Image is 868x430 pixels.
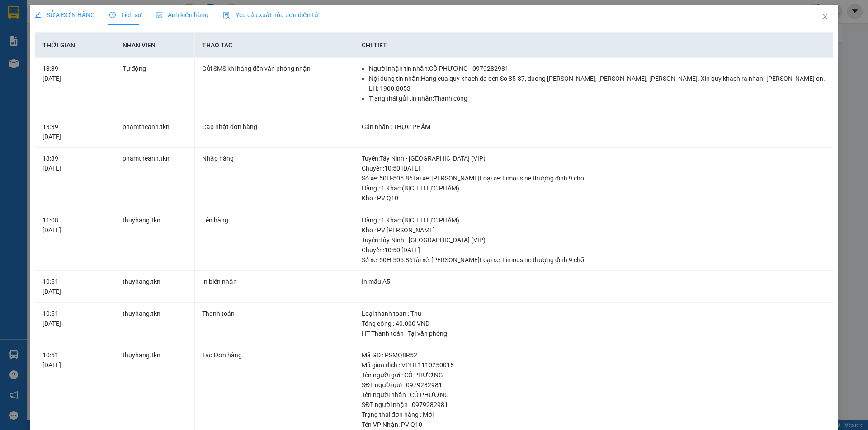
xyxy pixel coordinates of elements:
[115,33,195,58] th: Nhân viên
[115,58,195,116] td: Tự động
[35,11,95,18] span: SỬA ĐƠN HÀNG
[109,11,142,18] span: Lịch sử
[42,215,107,235] div: 11:08 [DATE]
[362,122,826,132] div: Gán nhãn : THỰC PHẨM
[812,5,838,30] button: Close
[362,350,826,360] div: Mã GD : PSMQ8R52
[195,33,354,58] th: Thao tác
[109,12,116,18] span: clock-circle
[115,271,195,303] td: thuyhang.tkn
[362,380,826,390] div: SĐT người gửi : 0979282981
[362,235,826,265] div: Tuyến : Tây Ninh - [GEOGRAPHIC_DATA] (VIP) Chuyến: 10:50 [DATE] Số xe: 50H-505.86 Tài xế: [PERSON...
[362,360,826,370] div: Mã giao dịch : VPHT1110250015
[362,370,826,380] div: Tên người gửi : CÔ PHƯƠNG
[362,277,826,287] div: In mẫu A5
[115,303,195,345] td: thuyhang.tkn
[202,350,347,360] div: Tạo Đơn hàng
[223,12,230,19] img: icon
[35,33,115,58] th: Thời gian
[369,93,826,103] li: Trạng thái gửi tin nhắn: Thành công
[115,148,195,209] td: phamtheanh.tkn
[156,12,162,18] span: picture
[42,64,107,83] div: 13:39 [DATE]
[362,319,826,328] div: Tổng cộng : 40.000 VND
[362,420,826,430] div: Tên VP Nhận: PV Q10
[156,11,208,18] span: Ảnh kiện hàng
[369,74,826,93] li: Nội dung tin nhắn: Hang cua quy khach da den So 85-87, duong [PERSON_NAME], [PERSON_NAME], [PERSO...
[42,277,107,296] div: 10:51 [DATE]
[115,209,195,271] td: thuyhang.tkn
[42,309,107,328] div: 10:51 [DATE]
[115,116,195,148] td: phamtheanh.tkn
[369,64,826,74] li: Người nhận tin nhắn: CÔ PHƯƠNG - 0979282981
[42,153,107,173] div: 13:39 [DATE]
[202,277,347,287] div: In biên nhận
[202,153,347,163] div: Nhập hàng
[42,350,107,370] div: 10:51 [DATE]
[223,11,318,18] span: Yêu cầu xuất hóa đơn điện tử
[362,309,826,319] div: Loại thanh toán : Thu
[202,309,347,319] div: Thanh toán
[362,400,826,410] div: SĐT người nhận : 0979282981
[362,215,826,225] div: Hàng : 1 Khác (BỊCH THỰC PHẨM)
[362,328,826,338] div: HT Thanh toán : Tại văn phòng
[821,13,829,20] span: close
[42,122,107,142] div: 13:39 [DATE]
[202,122,347,132] div: Cập nhật đơn hàng
[354,33,833,58] th: Chi tiết
[35,12,41,18] span: edit
[362,183,826,193] div: Hàng : 1 Khác (BỊCH THỰC PHẨM)
[362,225,826,235] div: Kho : PV [PERSON_NAME]
[202,64,347,74] div: Gửi SMS khi hàng đến văn phòng nhận
[362,193,826,203] div: Kho : PV Q10
[202,215,347,225] div: Lên hàng
[362,410,826,420] div: Trạng thái đơn hàng : Mới
[362,153,826,183] div: Tuyến : Tây Ninh - [GEOGRAPHIC_DATA] (VIP) Chuyến: 10:50 [DATE] Số xe: 50H-505.86 Tài xế: [PERSON...
[362,390,826,400] div: Tên người nhận : CÔ PHƯƠNG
